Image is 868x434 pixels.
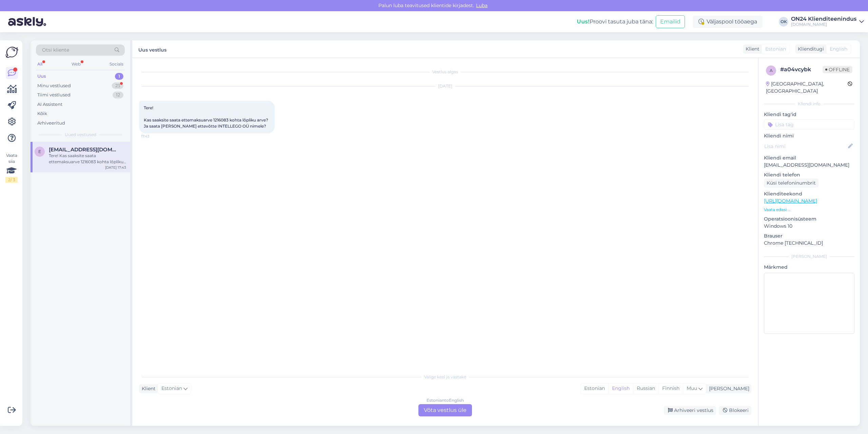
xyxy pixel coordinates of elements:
p: Chrome [TECHNICAL_ID] [764,240,854,247]
div: English [608,383,633,394]
span: Otsi kliente [42,46,69,54]
div: Socials [108,60,125,69]
div: Web [70,60,82,69]
div: Vaata siia [5,152,18,183]
span: Tere! Kas saaksite saata ettemaksuarve 1216083 kohta lõpliku arve? Ja saata [PERSON_NAME] ettevõt... [144,105,269,129]
a: ON24 Klienditeenindus[DOMAIN_NAME] [791,16,864,27]
input: Lisa tag [764,119,854,130]
div: Blokeeri [719,406,751,415]
p: Kliendi nimi [764,132,854,139]
div: Finnish [658,383,683,394]
span: Muu [687,385,697,391]
div: All [36,60,44,69]
div: Uus [37,73,46,80]
div: Võta vestlus üle [418,404,472,416]
span: English [830,45,847,53]
p: Windows 10 [764,223,854,230]
b: Uus! [577,18,590,25]
a: [URL][DOMAIN_NAME] [764,198,817,204]
button: Emailid [656,15,685,28]
div: Estonian to English [427,397,464,403]
label: Uus vestlus [138,44,166,54]
div: [PERSON_NAME] [764,253,854,260]
p: Operatsioonisüsteem [764,215,854,223]
span: eili@neti.ee [49,147,119,153]
div: [DATE] 17:43 [105,165,126,170]
input: Lisa nimi [764,143,847,150]
div: Klient [139,385,156,392]
div: Valige keel ja vastake [139,374,751,380]
div: 23 [112,82,123,89]
span: e [38,149,41,154]
div: [DATE] [139,83,751,89]
span: Estonian [765,45,786,53]
div: [PERSON_NAME] [706,385,749,392]
div: 2 / 3 [5,177,18,183]
div: Klienditugi [795,45,824,53]
div: Kliendi info [764,101,854,107]
div: Tere! Kas saaksite saata ettemaksuarve 1216083 kohta lõpliku arve? Ja saata [PERSON_NAME] ettevõt... [49,153,126,165]
div: Proovi tasuta juba täna: [577,18,653,26]
p: Kliendi email [764,154,854,162]
div: Väljaspool tööaega [693,16,763,28]
div: Minu vestlused [37,82,71,89]
span: Uued vestlused [65,132,96,138]
div: OK [779,17,788,26]
div: [DOMAIN_NAME] [791,22,856,27]
p: Vaata edasi ... [764,207,854,213]
div: Tiimi vestlused [37,92,71,98]
div: Kõik [37,110,47,117]
div: Klient [743,45,759,53]
span: Luba [474,2,490,8]
p: Kliendi tag'id [764,111,854,118]
div: [GEOGRAPHIC_DATA], [GEOGRAPHIC_DATA] [766,80,848,95]
div: Küsi telefoninumbrit [764,178,818,188]
div: AI Assistent [37,101,62,108]
div: ON24 Klienditeenindus [791,16,856,22]
p: Brauser [764,232,854,240]
p: [EMAIL_ADDRESS][DOMAIN_NAME] [764,162,854,169]
div: # a04vcybk [780,65,823,74]
div: Arhiveeri vestlus [664,406,716,415]
p: Klienditeekond [764,190,854,197]
div: Russian [633,383,658,394]
div: 1 [115,73,123,80]
p: Märkmed [764,264,854,271]
span: Estonian [161,385,182,392]
div: Arhiveeritud [37,120,65,127]
span: Offline [823,66,852,73]
div: Vestlus algas [139,69,751,75]
div: 12 [113,92,123,98]
img: Askly Logo [5,46,18,59]
span: 17:43 [141,134,166,139]
p: Kliendi telefon [764,171,854,178]
div: Estonian [581,383,608,394]
span: a [770,68,773,73]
